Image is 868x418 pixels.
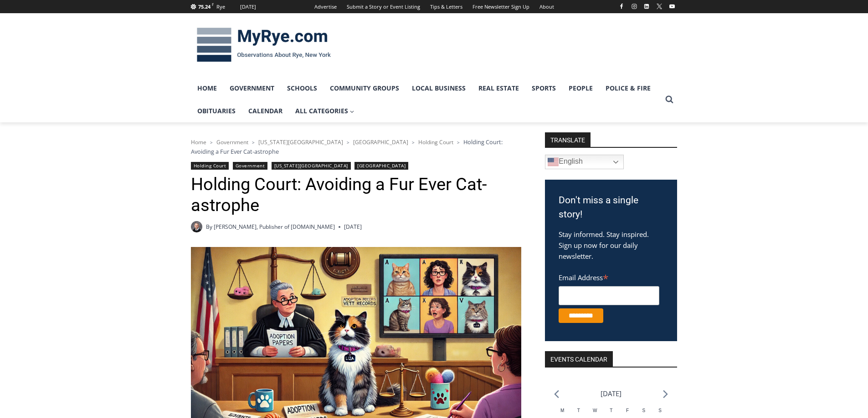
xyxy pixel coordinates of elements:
[281,77,324,100] a: Schools
[663,390,668,398] a: Next month
[599,77,657,100] a: Police & Fire
[191,100,242,122] a: Obituaries
[412,139,415,146] span: >
[191,221,202,232] a: Author image
[559,268,659,285] label: Email Address
[212,2,214,7] span: F
[324,77,406,100] a: Community Groups
[545,155,624,169] a: English
[347,139,349,146] span: >
[406,77,472,100] a: Local Business
[560,408,564,413] span: M
[191,77,223,100] a: Home
[554,390,559,398] a: Previous month
[223,77,281,100] a: Government
[545,132,591,147] strong: TRANSLATE
[210,139,213,146] span: >
[654,1,665,12] a: X
[626,408,629,413] span: F
[601,388,621,400] li: [DATE]
[206,222,212,231] span: By
[240,3,256,11] div: [DATE]
[559,229,663,262] p: Stay informed. Stay inspired. Sign up now for our daily newsletter.
[548,156,559,167] img: en
[577,408,580,413] span: T
[353,138,408,146] a: [GEOGRAPHIC_DATA]
[354,162,408,170] a: [GEOGRAPHIC_DATA]
[214,223,335,231] a: [PERSON_NAME], Publisher of [DOMAIN_NAME]
[289,100,361,122] a: All Categories
[295,106,354,116] span: All Categories
[667,1,678,12] a: YouTube
[242,100,289,122] a: Calendar
[216,3,225,11] div: Rye
[457,139,460,146] span: >
[658,408,662,413] span: S
[191,138,503,155] span: Holding Court: Avoiding a Fur Ever Cat-astrophe
[545,351,613,367] h2: Events Calendar
[272,162,351,170] a: [US_STATE][GEOGRAPHIC_DATA]
[629,1,640,12] a: Instagram
[472,77,525,100] a: Real Estate
[562,77,599,100] a: People
[559,193,663,222] h3: Don't miss a single story!
[642,408,645,413] span: S
[610,408,612,413] span: T
[641,1,652,12] a: Linkedin
[661,91,678,108] button: View Search Form
[233,162,267,170] a: Government
[525,77,562,100] a: Sports
[616,1,627,12] a: Facebook
[418,138,453,146] a: Holding Court
[198,3,211,10] span: 75.24
[593,408,597,413] span: W
[191,21,337,69] img: MyRye.com
[191,77,661,123] nav: Primary Navigation
[191,174,521,216] h1: Holding Court: Avoiding a Fur Ever Cat-astrophe
[216,138,248,146] a: Government
[191,162,229,170] a: Holding Court
[252,139,255,146] span: >
[344,222,362,231] time: [DATE]
[258,138,343,146] a: [US_STATE][GEOGRAPHIC_DATA]
[191,138,206,146] a: Home
[191,137,521,156] nav: Breadcrumbs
